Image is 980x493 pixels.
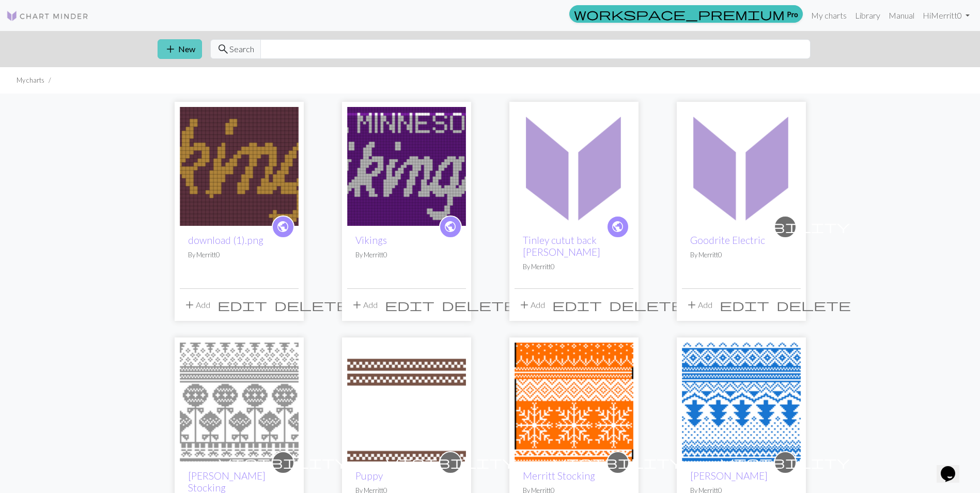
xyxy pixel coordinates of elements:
a: HiMerritt0 [919,5,974,26]
a: Vikings [347,160,466,170]
button: Edit [214,295,271,315]
span: search [217,42,229,56]
img: Merritt Stocking [515,343,633,461]
span: add [164,42,177,56]
span: visibility [219,454,348,470]
img: Dylan Stocking [682,343,801,461]
a: public [272,215,294,238]
a: Merritt Stocking [523,470,595,482]
i: private [219,452,348,473]
button: Delete [773,295,854,315]
a: [PERSON_NAME] [690,470,768,482]
span: add [686,298,698,312]
span: edit [552,298,602,312]
span: delete [776,298,851,312]
button: Edit [381,295,438,315]
span: edit [385,298,434,312]
span: add [351,298,363,312]
a: Tinley cutut back tanko [515,160,633,170]
a: public [606,215,629,238]
p: By Merritt0 [355,250,458,260]
span: visibility [386,454,515,470]
i: Edit [385,299,434,311]
li: My charts [17,75,44,85]
span: add [183,298,196,312]
img: Vikings [347,107,466,226]
a: Dylan Stocking [682,396,801,406]
button: Edit [716,295,773,315]
a: Vikings [355,234,387,246]
button: Edit [549,295,605,315]
button: Add [180,295,214,315]
i: Edit [552,299,602,311]
span: public [611,219,624,235]
img: Puppy [347,343,466,461]
button: Delete [438,295,520,315]
span: delete [609,298,683,312]
span: delete [442,298,516,312]
span: visibility [721,219,850,235]
a: Puppy [355,470,383,482]
img: download (1).png [180,107,299,226]
img: Logo [6,10,89,22]
a: public [439,215,462,238]
span: add [518,298,531,312]
i: public [276,217,289,237]
a: Puppy [347,396,466,406]
i: private [553,452,682,473]
a: download (1).png [188,234,263,246]
i: public [611,217,624,237]
i: private [721,452,850,473]
i: public [444,217,457,237]
button: Add [682,295,716,315]
a: download (1).png [180,160,299,170]
button: Delete [271,295,352,315]
span: edit [217,298,267,312]
img: Carter Stocking [180,343,299,461]
img: Tinley cutut back tanko [515,107,633,226]
img: Goodrite Electric [682,107,801,226]
a: Manual [884,5,919,26]
a: Carter Stocking [180,396,299,406]
span: workspace_premium [574,7,785,21]
a: Goodrite Electric [690,234,765,246]
button: Add [515,295,549,315]
span: visibility [721,454,850,470]
p: By Merritt0 [188,250,290,260]
p: By Merritt0 [523,262,625,272]
span: delete [274,298,349,312]
span: Search [229,43,254,55]
span: public [444,219,457,235]
span: public [276,219,289,235]
i: Edit [720,299,769,311]
button: New [158,39,202,59]
i: private [386,452,515,473]
i: Edit [217,299,267,311]
a: Tinley cutut back [PERSON_NAME] [523,234,600,258]
button: Delete [605,295,687,315]
button: Add [347,295,381,315]
p: By Merritt0 [690,250,792,260]
a: Pro [569,5,803,23]
i: private [721,217,850,237]
a: My charts [807,5,851,26]
iframe: chat widget [937,452,970,483]
a: Merritt Stocking [515,396,633,406]
a: Library [851,5,884,26]
span: visibility [553,454,682,470]
span: edit [720,298,769,312]
a: Goodrite Electric [682,160,801,170]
